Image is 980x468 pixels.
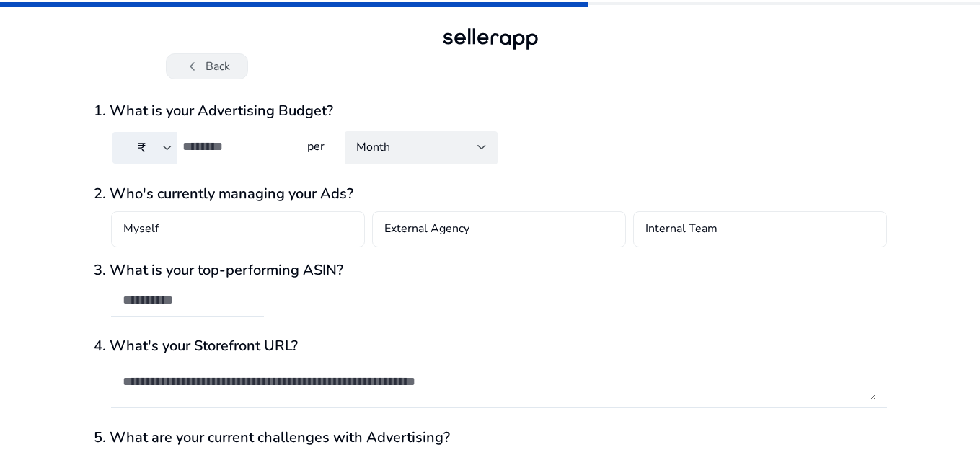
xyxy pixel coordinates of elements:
[94,185,887,203] h3: 2. Who's currently managing your Ads?
[184,58,201,75] span: chevron_left
[384,221,469,238] h4: External Agency
[94,429,887,446] h3: 5. What are your current challenges with Advertising?
[123,221,159,238] h4: Myself
[166,53,248,79] button: chevron_leftBack
[94,102,887,120] h3: 1. What is your Advertising Budget?
[138,139,146,156] span: ₹
[645,221,718,238] h4: Internal Team
[94,262,887,279] h3: 3. What is your top-performing ASIN?
[356,139,390,155] span: Month
[94,337,887,355] h3: 4. What's your Storefront URL?
[301,140,327,154] h4: per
